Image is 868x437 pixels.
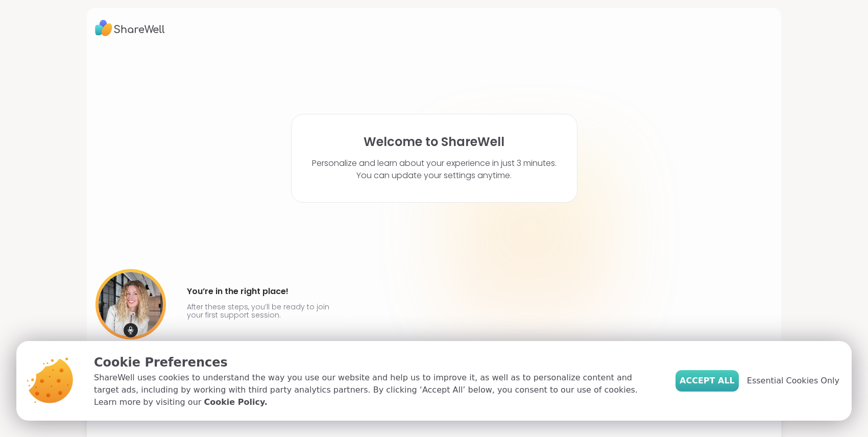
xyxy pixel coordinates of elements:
span: Accept All [680,375,735,387]
img: mic icon [124,323,138,337]
img: User image [95,269,166,339]
button: Accept All [676,370,739,392]
img: ShareWell Logo [95,16,165,40]
a: Cookie Policy. [204,396,267,408]
p: Personalize and learn about your experience in just 3 minutes. You can update your settings anytime. [312,157,557,182]
span: Essential Cookies Only [747,375,839,387]
h4: You’re in the right place! [187,283,334,300]
p: Cookie Preferences [94,353,659,372]
p: After these steps, you’ll be ready to join your first support session. [187,303,334,319]
p: ShareWell uses cookies to understand the way you use our website and help us to improve it, as we... [94,372,659,408]
h1: Welcome to ShareWell [364,135,504,149]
